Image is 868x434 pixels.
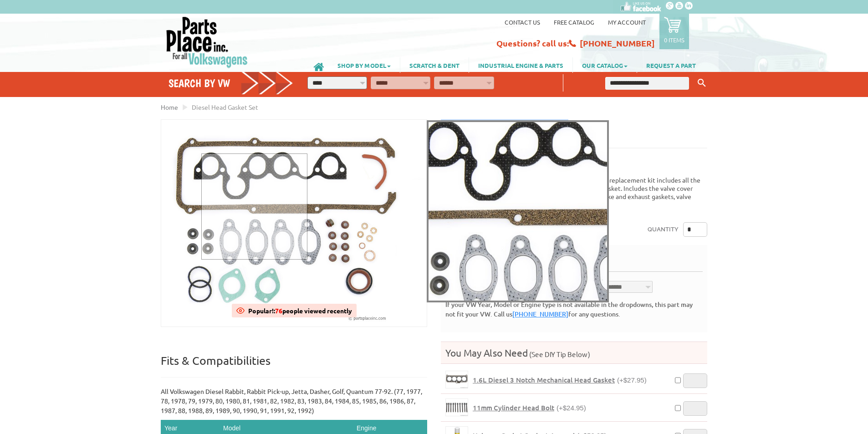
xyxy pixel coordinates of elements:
a: SHOP BY MODEL [328,57,400,73]
a: [PHONE_NUMBER] [512,310,568,318]
a: REQUEST A PART [637,57,705,73]
a: 11mm Cylinder Head Bolt [445,398,468,416]
span: 11mm Cylinder Head Bolt [473,403,554,412]
img: Parts Place Inc! [165,16,249,68]
a: OUR CATALOG [573,57,637,73]
h4: You May Also Need [441,347,707,359]
img: Diesel Head Gasket Set [161,120,427,327]
a: SCRATCH & DENT [400,57,469,73]
b: Diesel Head Gasket Set [441,119,568,134]
h4: Search by VW [168,77,293,90]
img: 1.6L Diesel 3 Notch Mechanical Head Gasket [446,371,468,388]
a: 1.6L Diesel 3 Notch Mechanical Head Gasket(+$27.95) [473,376,647,384]
span: Diesel Head Gasket Set [192,103,258,111]
a: Home [161,103,178,111]
a: 1.6L Diesel 3 Notch Mechanical Head Gasket [445,371,468,388]
a: Free Catalog [554,18,594,26]
a: My Account [608,18,646,26]
a: Contact us [505,18,540,26]
span: 1.6L Diesel 3 Notch Mechanical Head Gasket [473,375,615,384]
a: 0 items [659,14,689,49]
span: (+$24.95) [557,404,586,412]
span: (+$27.95) [617,376,647,384]
a: INDUSTRIAL ENGINE & PARTS [469,57,572,73]
p: All Volkswagen Diesel Rabbit, Rabbit Pick-up, Jetta, Dasher, Golf, Quantum 77-92. (77, 1977, 78, ... [161,387,427,415]
img: 11mm Cylinder Head Bolt [446,399,468,416]
p: Fits & Compatibilities [161,353,427,378]
button: Keyword Search [695,76,709,91]
p: 0 items [664,36,684,44]
span: (See DIY Tip Below) [528,350,590,358]
label: Quantity [648,222,679,237]
a: 11mm Cylinder Head Bolt(+$24.95) [473,403,586,412]
div: If your VW Year, Model or Engine type is not available in the dropdowns, this part may not fit yo... [445,300,703,319]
